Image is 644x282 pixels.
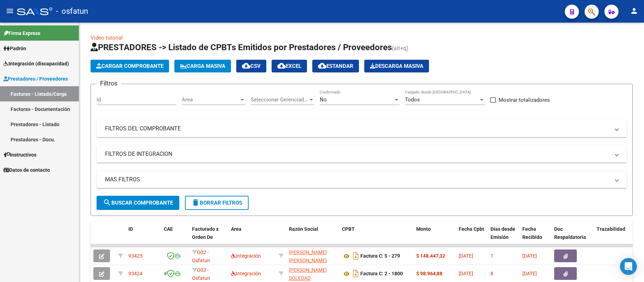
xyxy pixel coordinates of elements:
span: Todos [405,96,420,103]
i: Descargar documento [351,250,360,262]
span: Fecha Cpbt [459,226,484,232]
button: CSV [236,60,266,72]
button: EXCEL [272,60,307,72]
app-download-masive: Descarga masiva de comprobantes (adjuntos) [364,60,429,72]
span: (alt+q) [392,45,408,52]
datatable-header-cell: Doc Respaldatoria [551,222,594,253]
button: Cargar Comprobante [91,60,169,72]
span: CSV [242,63,261,69]
span: 93424 [128,271,143,276]
button: Estandar [312,60,359,72]
mat-icon: delete [191,198,200,207]
strong: Factura C: 5 - 279 [360,253,400,259]
span: Carga Masiva [180,63,225,69]
datatable-header-cell: CAE [161,222,189,253]
span: Seleccionar Gerenciador [251,96,308,103]
span: PRESTADORES -> Listado de CPBTs Emitidos por Prestadores / Proveedores [91,42,392,52]
button: Buscar Comprobante [97,196,179,210]
datatable-header-cell: Razón Social [286,222,339,253]
button: Borrar Filtros [185,196,249,210]
mat-expansion-panel-header: MAS FILTROS [97,171,627,188]
span: 1 [491,253,493,259]
span: Integración (discapacidad) [4,60,69,67]
datatable-header-cell: Días desde Emisión [488,222,520,253]
mat-expansion-panel-header: FILTROS DE INTEGRACION [97,146,627,163]
mat-icon: cloud_download [277,61,286,70]
datatable-header-cell: ID [126,222,161,253]
span: [PERSON_NAME] SOLEDAD [289,267,327,281]
span: Buscar Comprobante [103,200,173,206]
span: Integración [231,253,261,259]
button: Carga Masiva [174,60,231,72]
span: - osfatun [56,4,88,19]
button: Descarga Masiva [364,60,429,72]
span: Borrar Filtros [191,200,242,206]
span: ID [128,226,133,232]
span: Días desde Emisión [491,226,515,240]
span: Mostrar totalizadores [499,96,550,104]
span: Cargar Comprobante [96,63,163,69]
mat-icon: person [630,7,638,15]
span: CAE [164,226,173,232]
span: Facturado x Orden De [192,226,219,240]
mat-panel-title: FILTROS DEL COMPROBANTE [105,125,610,133]
span: 8 [491,271,493,276]
span: 93425 [128,253,143,259]
span: Firma Express [4,29,40,37]
span: Instructivos [4,151,36,159]
span: Monto [416,226,431,232]
mat-panel-title: MAS FILTROS [105,176,610,183]
span: Padrón [4,45,26,52]
mat-icon: search [103,198,111,207]
span: Estandar [318,63,353,69]
span: [DATE] [522,271,537,276]
span: Area [182,96,239,103]
span: Fecha Recibido [522,226,542,240]
span: EXCEL [277,63,301,69]
span: Integración [231,271,261,276]
span: Area [231,226,242,232]
span: [DATE] [459,253,473,259]
span: Doc Respaldatoria [554,226,586,240]
span: Razón Social [289,226,318,232]
strong: $ 98.964,88 [416,271,442,276]
span: [DATE] [522,253,537,259]
a: Video tutorial [91,35,123,41]
span: [DATE] [459,271,473,276]
datatable-header-cell: CPBT [339,222,413,253]
datatable-header-cell: Fecha Cpbt [456,222,488,253]
span: [PERSON_NAME] [PERSON_NAME] [289,249,327,263]
span: Descarga Masiva [370,63,423,69]
mat-icon: menu [6,7,14,15]
div: Open Intercom Messenger [620,258,637,275]
span: O02 - Osfatun Propio [192,249,210,271]
mat-icon: cloud_download [242,61,250,70]
i: Descargar documento [351,268,360,279]
mat-expansion-panel-header: FILTROS DEL COMPROBANTE [97,120,627,137]
mat-icon: cloud_download [318,61,326,70]
span: CPBT [342,226,355,232]
span: No [320,96,327,103]
div: 27244541319 [289,248,336,263]
strong: Factura C: 2 - 1800 [360,271,403,277]
datatable-header-cell: Area [228,222,276,253]
datatable-header-cell: Monto [413,222,456,253]
div: 27293845978 [289,266,336,281]
span: Prestadores / Proveedores [4,75,68,83]
datatable-header-cell: Facturado x Orden De [189,222,228,253]
datatable-header-cell: Fecha Recibido [520,222,551,253]
mat-panel-title: FILTROS DE INTEGRACION [105,150,610,158]
strong: $ 148.447,32 [416,253,445,259]
datatable-header-cell: Trazabilidad [594,222,636,253]
h3: Filtros [97,78,121,88]
span: Trazabilidad [597,226,625,232]
span: Datos de contacto [4,166,50,174]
